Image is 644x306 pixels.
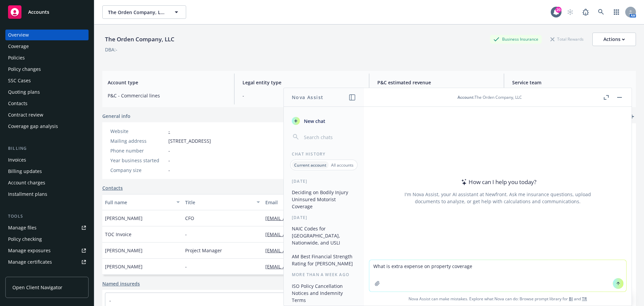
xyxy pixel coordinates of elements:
div: Coverage [8,41,29,52]
div: Invoices [8,155,26,165]
div: Title [185,199,253,206]
a: Report a Bug [579,5,592,19]
div: More than a week ago [284,272,364,277]
div: Quoting plans [8,87,40,97]
div: Business Insurance [490,35,542,43]
span: Account type [108,79,226,86]
a: SSC Cases [5,75,89,86]
h1: Nova Assist [292,94,323,101]
button: AM Best Financial Strength Rating for [PERSON_NAME] [289,251,359,269]
textarea: What is extra expense on property coverage [369,260,626,292]
div: Installment plans [8,189,47,200]
a: [EMAIL_ADDRESS][DOMAIN_NAME] [265,247,349,254]
div: Coverage gap analysis [8,121,58,132]
div: Company size [110,167,166,174]
div: Tools [5,213,89,220]
button: Full name [102,194,182,210]
div: Overview [8,30,29,40]
div: Year business started [110,157,166,164]
div: [DATE] [284,178,364,184]
a: Contacts [5,98,89,109]
a: [EMAIL_ADDRESS][DOMAIN_NAME] [265,215,349,221]
button: New chat [289,115,359,127]
span: - [168,157,170,164]
div: Actions [603,33,625,46]
a: Named insureds [102,280,140,287]
div: Mailing address [110,137,166,144]
div: Website [110,128,166,135]
div: Billing updates [8,166,42,177]
div: How can I help you today? [459,178,536,186]
div: DBA: - [105,46,117,53]
span: - [168,147,170,154]
a: Overview [5,30,89,40]
a: BI [569,296,573,302]
div: Manage files [8,222,37,233]
a: Contacts [102,184,123,191]
span: The Orden Company, LLC [108,9,166,16]
div: Manage exposures [8,245,51,256]
a: Manage exposures [5,245,89,256]
a: Account charges [5,177,89,188]
div: Chat History [284,151,364,157]
span: - [185,231,187,238]
a: Coverage [5,41,89,52]
button: NAIC Codes for [GEOGRAPHIC_DATA], Nationwide, and USLI [289,223,359,248]
span: Service team [512,79,631,86]
div: Account charges [8,177,45,188]
a: add [628,113,636,121]
div: SSC Cases [8,75,31,86]
span: P&C - Commercial lines [108,92,226,99]
a: Invoices [5,155,89,165]
span: - [243,92,361,99]
div: Full name [105,199,172,206]
a: - [168,128,170,134]
span: Accounts [28,9,49,15]
a: Policy checking [5,234,89,245]
span: Project Manager [185,247,222,254]
div: Billing [5,145,89,152]
div: Policy changes [8,64,41,75]
p: Current account [294,162,326,168]
span: - [185,263,187,270]
a: Search [594,5,608,19]
div: Contract review [8,110,43,120]
a: Switch app [610,5,623,19]
div: Manage claims [8,268,42,279]
button: ISO Policy Cancellation Notices and Indemnity Terms [289,280,359,306]
span: Legal entity type [243,79,361,86]
span: Nova Assist can make mistakes. Explore what Nova can do: Browse prompt library for and [367,292,629,306]
a: Contract review [5,110,89,120]
div: Policies [8,52,25,63]
span: [PERSON_NAME] [105,247,143,254]
a: Coverage gap analysis [5,121,89,132]
span: [STREET_ADDRESS] [168,137,211,144]
div: Phone number [110,147,166,154]
a: Manage certificates [5,257,89,267]
a: Policy changes [5,64,89,75]
span: [PERSON_NAME] [105,215,143,222]
a: Start snowing [563,5,577,19]
a: [EMAIL_ADDRESS][DOMAIN_NAME] [265,231,349,237]
span: - [168,167,170,174]
a: TR [582,296,587,302]
button: Title [182,194,263,210]
div: Email [265,199,386,206]
a: Installment plans [5,189,89,200]
span: [PERSON_NAME] [105,263,143,270]
span: General info [102,113,130,120]
span: P&C estimated revenue [377,79,496,86]
a: Quoting plans [5,87,89,97]
p: All accounts [331,162,354,168]
button: Email [263,194,396,210]
div: 20 [555,7,561,13]
a: Accounts [5,3,89,21]
a: Manage claims [5,268,89,279]
button: The Orden Company, LLC [102,5,186,19]
div: Contacts [8,98,28,109]
div: I'm Nova Assist, your AI assistant at Newfront. Ask me insurance questions, upload documents to a... [404,191,592,205]
span: Open Client Navigator [12,284,62,291]
a: Billing updates [5,166,89,177]
span: Account [458,94,474,100]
